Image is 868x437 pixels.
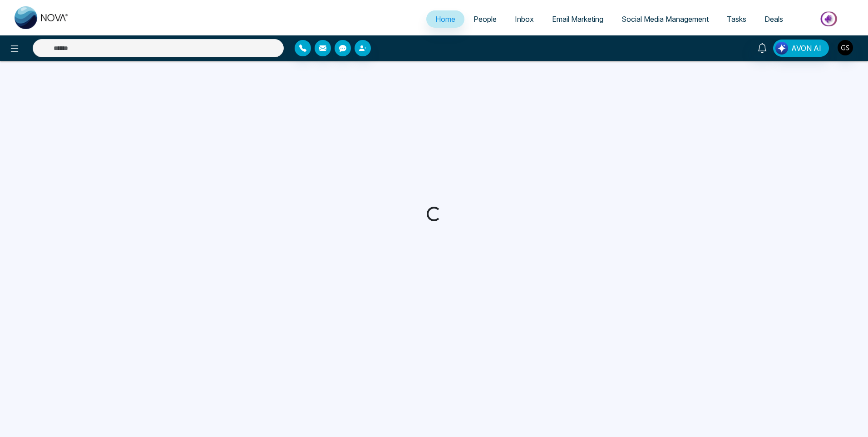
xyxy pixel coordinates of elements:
a: Tasks [718,10,755,28]
img: User Avatar [838,40,853,55]
span: Email Marketing [552,15,603,24]
span: Deals [764,15,783,24]
img: Nova CRM Logo [15,6,69,29]
a: Inbox [506,10,543,28]
img: Market-place.gif [797,9,863,29]
span: Home [435,15,455,24]
a: People [464,10,506,28]
span: Tasks [727,15,746,24]
a: Home [426,10,464,28]
span: Social Media Management [621,15,709,24]
span: AVON AI [791,43,821,54]
button: AVON AI [773,40,829,57]
span: Inbox [515,15,534,24]
a: Deals [755,10,792,28]
a: Email Marketing [543,10,612,28]
img: Lead Flow [775,42,788,55]
span: People [473,15,497,24]
a: Social Media Management [612,10,718,28]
